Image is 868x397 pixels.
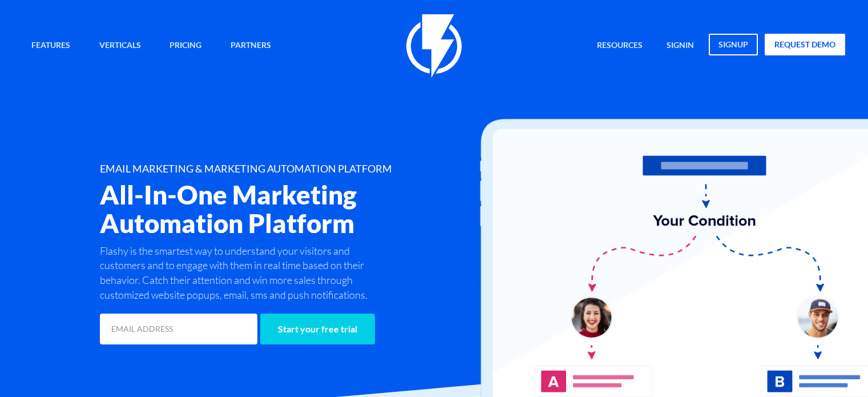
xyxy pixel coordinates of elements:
h2: All-In-One Marketing Automation Platform [100,181,494,238]
a: signup [709,34,758,55]
p: Flashy is the smartest way to understand your visitors and customers and to engage with them in r... [100,244,391,303]
a: Resources [588,34,651,58]
input: Start your free trial [260,314,375,344]
input: EMAIL ADDRESS [100,314,257,344]
a: Partners [222,34,280,58]
a: Verticals [91,34,150,58]
a: request demo [765,34,845,55]
a: Pricing [161,34,210,58]
a: Features [23,34,79,58]
h1: EMAIL MARKETING & MARKETING AUTOMATION PLATFORM [100,163,494,175]
a: signin [658,34,703,58]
